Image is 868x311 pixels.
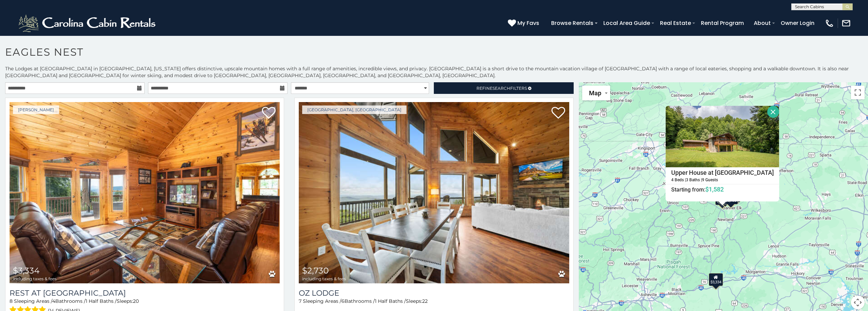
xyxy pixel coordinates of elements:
[851,86,865,99] button: Toggle fullscreen view
[767,106,779,118] button: Close
[777,17,818,29] a: Owner Login
[341,298,344,304] span: 6
[299,102,569,283] a: Oz Lodge $2,730 including taxes & fees
[666,168,779,178] h4: Upper House at [GEOGRAPHIC_DATA]
[666,186,779,193] h6: Starting from:
[750,17,774,29] a: About
[841,18,851,28] img: mail-regular-white.png
[705,185,723,193] span: $1,582
[10,288,280,298] h3: Rest at Mountain Crest
[723,192,738,204] div: $2,730
[13,105,59,114] a: [PERSON_NAME]
[375,298,406,304] span: 1 Half Baths /
[434,82,573,94] a: RefineSearchFilters
[697,17,747,29] a: Rental Program
[302,105,407,114] a: [GEOGRAPHIC_DATA], [GEOGRAPHIC_DATA]
[657,17,694,29] a: Real Estate
[551,106,565,121] a: Add to favorites
[10,102,280,283] a: Rest at Mountain Crest $3,334 including taxes & fees
[10,102,280,283] img: Rest at Mountain Crest
[10,288,280,298] a: Rest at [GEOGRAPHIC_DATA]
[825,18,834,28] img: phone-regular-white.png
[52,298,55,304] span: 4
[665,167,779,193] a: Upper House at [GEOGRAPHIC_DATA] 4 Beds | 3 Baths | 9 Guests Starting from:$1,582
[302,266,329,275] span: $2,730
[702,178,718,182] h5: 9 Guests
[851,296,865,309] button: Map camera controls
[262,106,276,121] a: Add to favorites
[517,19,539,27] span: My Favs
[671,178,686,182] h5: 4 Beds |
[13,266,40,275] span: $3,334
[133,298,139,304] span: 20
[299,102,569,283] img: Oz Lodge
[582,86,610,100] button: Change map style
[589,89,601,97] span: Map
[422,298,428,304] span: 22
[302,277,346,281] span: including taxes & fees
[13,277,57,281] span: including taxes & fees
[548,17,597,29] a: Browse Rentals
[10,298,13,304] span: 8
[492,86,510,91] span: Search
[299,298,301,304] span: 7
[709,273,723,286] div: $3,334
[476,86,527,91] span: Refine Filters
[299,288,569,298] a: Oz Lodge
[86,298,117,304] span: 1 Half Baths /
[508,19,541,28] a: My Favs
[17,13,159,33] img: White-1-2.png
[665,106,779,167] img: Upper House at Tiffanys Estate
[600,17,653,29] a: Local Area Guide
[686,178,702,182] h5: 3 Baths |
